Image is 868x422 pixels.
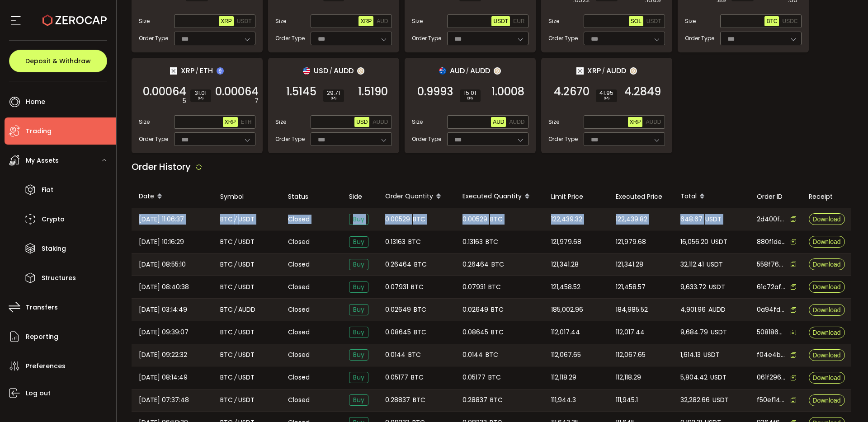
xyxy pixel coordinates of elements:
[602,67,605,75] em: /
[314,65,328,76] span: USD
[462,282,486,292] span: 0.07931
[359,16,373,26] button: XRP
[408,237,421,247] span: BTC
[223,117,238,127] button: XRP
[462,395,487,405] span: 0.28837
[26,154,59,167] span: My Assets
[551,372,576,383] span: 112,118.29
[802,192,851,202] div: Receipt
[782,18,797,24] span: USDC
[511,16,526,26] button: EUR
[349,214,368,225] span: Buy
[507,117,526,127] button: AUDD
[377,18,388,24] span: AUD
[414,327,426,338] span: BTC
[757,237,786,247] span: 880f1dea-49f0-4f0c-81bb-632c54863a98
[288,282,310,292] span: Closed
[220,259,233,270] span: BTC
[238,395,255,405] span: USDT
[139,118,150,126] span: Size
[757,305,786,314] span: 0a94fd03-c734-428c-ae44-6c3e774a0270
[234,372,237,383] em: /
[439,67,446,75] img: aud_portfolio.svg
[470,65,490,76] span: AUDD
[680,214,703,225] span: 648.67
[493,18,508,24] span: USDT
[327,90,340,96] span: 29.71
[628,117,643,127] button: XRP
[551,327,580,338] span: 112,017.44
[360,18,372,24] span: XRP
[220,395,233,405] span: BTC
[576,67,584,75] img: xrp_portfolio.png
[213,192,281,202] div: Symbol
[812,216,840,222] span: Download
[685,17,696,25] span: Size
[616,327,645,338] span: 112,017.44
[412,34,441,42] span: Order Type
[237,18,252,24] span: USDT
[551,282,580,292] span: 121,458.52
[220,372,233,383] span: BTC
[234,395,237,405] em: /
[349,394,368,406] span: Buy
[385,214,410,225] span: 0.00529
[275,17,286,25] span: Size
[708,305,726,315] span: AUDD
[757,373,786,382] span: 061f296e-61fe-473c-bcdd-b02cb16ee2df
[378,189,455,204] div: Order Quantity
[599,90,613,96] span: 41.95
[220,350,233,360] span: BTC
[349,304,368,315] span: Buy
[712,395,729,405] span: USDT
[349,349,368,361] span: Buy
[220,282,233,292] span: BTC
[513,18,524,24] span: EUR
[491,327,504,338] span: BTC
[9,50,107,72] button: Deposit & Withdraw
[235,16,254,26] button: USDT
[385,395,410,405] span: 0.28837
[616,395,638,405] span: 111,945.1
[764,16,779,26] button: BTC
[385,327,411,338] span: 0.08645
[26,360,66,373] span: Preferences
[631,18,642,24] span: SOL
[630,119,641,125] span: XRP
[412,135,441,143] span: Order Type
[26,301,58,314] span: Transfers
[139,34,168,42] span: Order Type
[234,214,237,225] em: /
[463,90,477,96] span: 15.01
[491,305,504,315] span: BTC
[757,350,786,360] span: f04e4b02-9745-48bc-b22e-596dc7297082
[760,324,868,422] iframe: Chat Widget
[334,65,354,76] span: AUDD
[255,96,259,106] em: 7
[26,387,51,400] span: Log out
[139,237,184,247] span: [DATE] 10:16:29
[139,282,189,292] span: [DATE] 08:40:38
[809,236,845,248] button: Download
[349,327,368,338] span: Buy
[466,67,469,75] em: /
[354,117,369,127] button: USD
[385,237,406,247] span: 0.13163
[417,87,453,96] span: 0.9993
[139,327,189,338] span: [DATE] 09:39:07
[412,17,423,25] span: Size
[26,330,58,343] span: Reporting
[462,372,486,383] span: 0.05177
[238,372,255,383] span: USDT
[616,372,641,383] span: 112,118.29
[349,372,368,383] span: Buy
[385,282,408,292] span: 0.07931
[780,16,799,26] button: USDC
[705,214,722,225] span: USDT
[234,350,237,360] em: /
[812,239,840,245] span: Download
[42,183,53,197] span: Fiat
[139,259,186,270] span: [DATE] 08:55:10
[488,372,501,383] span: BTC
[551,350,581,360] span: 112,067.65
